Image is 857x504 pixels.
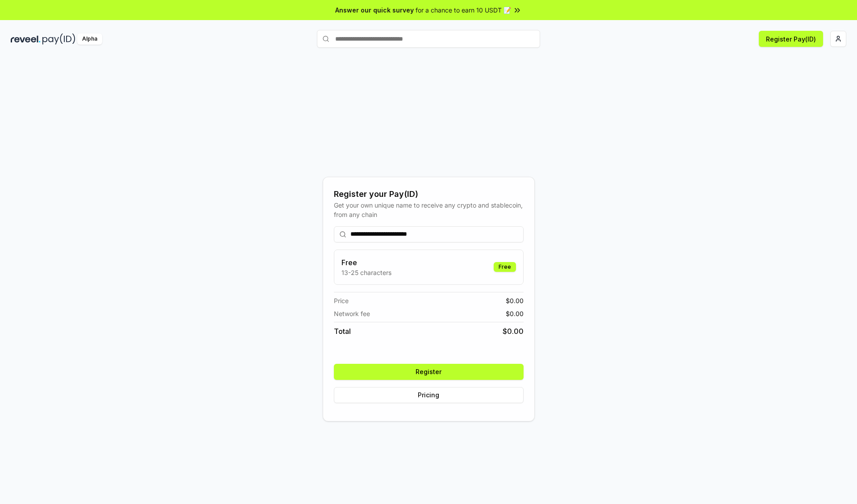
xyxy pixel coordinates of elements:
[334,296,349,305] span: Price
[494,262,516,272] div: Free
[77,33,102,45] div: Alpha
[335,5,414,15] span: Answer our quick survey
[42,33,75,45] img: pay_id
[341,257,391,268] h3: Free
[334,200,524,219] div: Get your own unique name to receive any crypto and stablecoin, from any chain
[341,268,391,277] p: 13-25 characters
[334,309,370,318] span: Network fee
[334,364,524,380] button: Register
[759,31,823,47] button: Register Pay(ID)
[506,296,524,305] span: $ 0.00
[334,387,524,403] button: Pricing
[334,188,524,200] div: Register your Pay(ID)
[334,326,351,337] span: Total
[506,309,524,318] span: $ 0.00
[503,326,524,337] span: $ 0.00
[11,33,41,45] img: reveel_dark
[416,5,511,15] span: for a chance to earn 10 USDT 📝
